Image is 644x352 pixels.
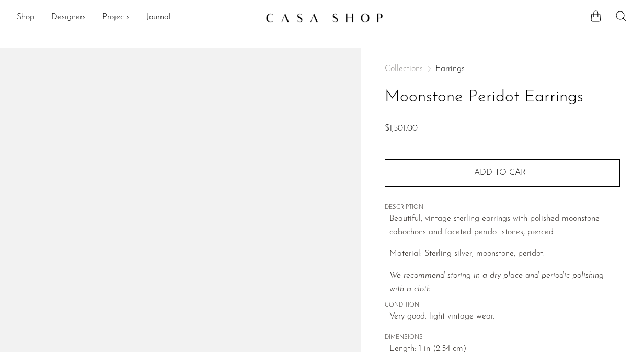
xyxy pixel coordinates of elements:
[385,84,620,111] h1: Moonstone Peridot Earrings
[385,203,620,213] span: DESCRIPTION
[385,65,620,73] nav: Breadcrumbs
[389,213,620,239] p: Beautiful, vintage sterling earrings with polished moonstone cabochons and faceted peridot stones...
[102,11,130,25] a: Projects
[385,333,620,343] span: DIMENSIONS
[389,272,604,294] em: We recommend storing in a dry place and periodic polishing with a cloth.
[385,124,418,133] span: $1,501.00
[385,301,620,310] span: CONDITION
[389,248,620,261] p: Material: Sterling silver, moonstone, peridot.
[17,11,34,25] a: Shop
[474,169,531,177] span: Add to cart
[51,11,86,25] a: Designers
[17,9,257,27] nav: Desktop navigation
[389,310,620,324] span: Very good; light vintage wear.
[17,9,257,27] ul: NEW HEADER MENU
[385,159,620,186] button: Add to cart
[385,65,423,73] span: Collections
[146,11,171,25] a: Journal
[435,65,465,73] a: Earrings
